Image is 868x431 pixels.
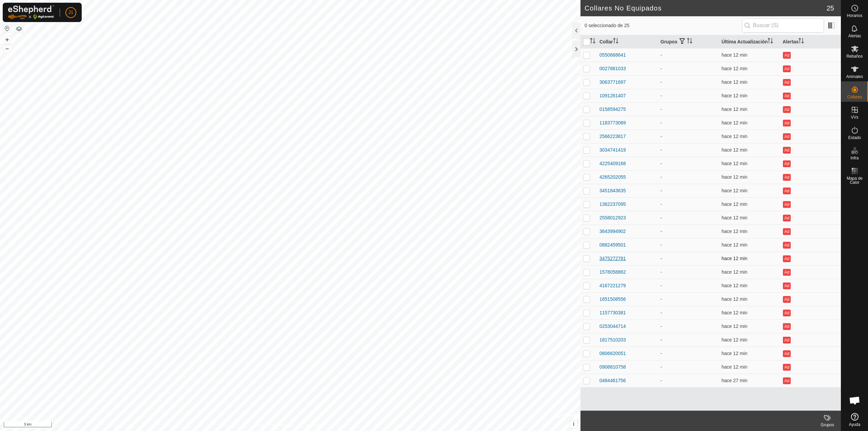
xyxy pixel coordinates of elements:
[847,95,862,99] span: Collares
[658,252,719,265] td: -
[658,238,719,252] td: -
[783,377,790,384] button: Ad
[658,265,719,279] td: -
[783,364,790,371] button: Ad
[599,350,626,357] div: 0806620051
[722,106,747,112] span: 8 oct 2025, 10:19
[783,65,790,72] button: Ad
[658,89,719,102] td: -
[783,120,790,126] button: Ad
[722,120,747,125] span: 8 oct 2025, 10:19
[783,174,790,181] button: Ad
[722,79,747,85] span: 8 oct 2025, 10:19
[658,211,719,224] td: -
[658,306,719,319] td: -
[783,201,790,208] button: Ad
[599,255,626,262] div: 3475272781
[658,279,719,292] td: -
[798,39,804,44] p-sorticon: Activar para ordenar
[722,364,747,370] span: 8 oct 2025, 10:19
[658,170,719,184] td: -
[846,75,863,79] span: Animales
[599,269,626,276] div: 1578058862
[783,147,790,154] button: Ad
[597,35,658,48] th: Collar
[599,79,626,86] div: 3063771697
[722,229,747,234] span: 8 oct 2025, 10:18
[658,157,719,170] td: -
[722,215,747,220] span: 8 oct 2025, 10:19
[599,241,626,249] div: 0882459501
[8,5,54,19] img: Logo Gallagher
[573,421,574,427] span: i
[599,296,626,303] div: 1651508556
[599,52,626,59] div: 0550668641
[847,14,862,18] span: Horarios
[719,35,780,48] th: Última Actualización
[599,65,626,72] div: 0027881033
[658,224,719,238] td: -
[783,188,790,194] button: Ad
[846,54,863,58] span: Rebaños
[658,62,719,75] td: -
[783,215,790,221] button: Ad
[722,66,747,71] span: 8 oct 2025, 10:19
[783,52,790,59] button: Ad
[599,377,626,384] div: 0484461756
[599,282,626,289] div: 4167221279
[783,93,790,99] button: Ad
[658,197,719,211] td: -
[658,75,719,89] td: -
[722,188,747,193] span: 8 oct 2025, 10:18
[599,106,626,113] div: 0158594275
[722,134,747,139] span: 8 oct 2025, 10:19
[783,310,790,316] button: Ad
[722,93,747,98] span: 8 oct 2025, 10:19
[658,116,719,130] td: -
[255,422,294,428] a: Política de Privacidad
[570,420,577,428] button: i
[783,228,790,235] button: Ad
[658,102,719,116] td: -
[599,187,626,194] div: 3451843635
[841,410,868,429] a: Ayuda
[722,256,747,261] span: 8 oct 2025, 10:18
[722,296,747,302] span: 8 oct 2025, 10:19
[599,336,626,344] div: 1817510203
[599,201,626,208] div: 1362237095
[658,347,719,360] td: -
[851,115,858,119] span: VVs
[843,176,866,184] span: Mapa de Calor
[302,422,325,428] a: Contáctenos
[722,310,747,315] span: 8 oct 2025, 10:19
[3,36,11,44] button: +
[722,283,747,288] span: 8 oct 2025, 10:19
[722,242,747,248] span: 8 oct 2025, 10:18
[783,323,790,330] button: Ad
[783,242,790,249] button: Ad
[783,133,790,140] button: Ad
[849,423,861,427] span: Ayuda
[783,337,790,344] button: Ad
[687,39,692,44] p-sorticon: Activar para ordenar
[599,364,626,371] div: 0908810758
[658,360,719,374] td: -
[599,228,626,235] div: 3643994902
[599,323,626,330] div: 0253044714
[585,4,827,12] h2: Collares No Equipados
[658,130,719,143] td: -
[783,350,790,357] button: Ad
[845,390,865,411] div: Chat abierto
[658,319,719,333] td: -
[599,119,626,126] div: 1183773069
[658,184,719,197] td: -
[658,35,719,48] th: Grupos
[783,296,790,303] button: Ad
[722,161,747,166] span: 8 oct 2025, 10:18
[783,282,790,289] button: Ad
[658,48,719,62] td: -
[783,255,790,262] button: Ad
[658,143,719,157] td: -
[599,214,626,221] div: 2558012923
[783,106,790,113] button: Ad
